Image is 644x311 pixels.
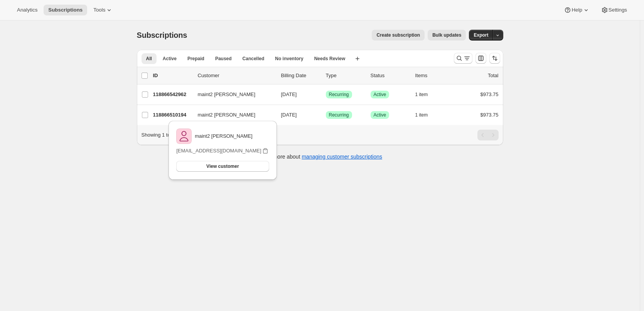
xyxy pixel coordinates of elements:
span: Needs Review [314,56,346,62]
p: Billing Date [281,72,320,79]
button: Search and filter results [454,53,472,64]
span: [DATE] [281,91,297,97]
span: Active [374,91,386,98]
div: Items [415,72,454,79]
button: Settings [596,5,632,15]
span: maint2 [PERSON_NAME] [198,111,256,119]
span: Active [374,112,386,118]
span: Settings [609,7,627,13]
p: Customer [198,72,275,79]
span: maint2 [PERSON_NAME] [198,91,256,98]
span: Subscriptions [137,31,187,39]
button: Sort the results [489,53,500,64]
a: managing customer subscriptions [302,154,382,160]
span: 1 item [415,91,428,98]
span: 1 item [415,112,428,118]
button: maint2 [PERSON_NAME] [193,109,270,121]
span: Bulk updates [432,32,461,38]
nav: Pagination [477,130,499,140]
span: View customer [206,163,239,169]
span: Analytics [17,7,37,13]
span: Subscriptions [48,7,83,13]
div: 118866510194maint2 [PERSON_NAME][DATE]SuccessRecurringSuccessActive1 item$973.75 [153,110,499,120]
span: [DATE] [281,112,297,118]
button: Bulk updates [428,30,466,41]
button: Export [469,30,493,41]
span: Tools [93,7,105,13]
span: $973.75 [480,91,499,97]
span: Cancelled [243,56,265,62]
button: Create new view [351,53,364,64]
span: Export [474,32,488,38]
p: [EMAIL_ADDRESS][DOMAIN_NAME] [176,147,261,155]
button: 1 item [415,89,437,100]
button: 1 item [415,110,437,120]
span: All [146,56,152,62]
button: Analytics [12,5,42,15]
button: maint2 [PERSON_NAME] [193,88,270,101]
img: variant image [176,128,192,144]
span: $973.75 [480,112,499,118]
div: IDCustomerBilling DateTypeStatusItemsTotal [153,72,499,79]
p: Learn more about [258,153,382,161]
span: No inventory [275,56,303,62]
p: Showing 1 to 2 of 2 [142,131,184,139]
div: Type [326,72,364,79]
button: View customer [176,161,269,172]
span: Help [572,7,582,13]
button: Customize table column order and visibility [475,53,486,64]
div: 118866542962maint2 [PERSON_NAME][DATE]SuccessRecurringSuccessActive1 item$973.75 [153,89,499,100]
p: ID [153,72,192,79]
span: Active [163,56,177,62]
span: Paused [215,56,232,62]
span: Recurring [329,112,349,118]
button: Tools [89,5,118,15]
span: Create subscription [376,32,420,38]
button: Subscriptions [44,5,87,15]
button: Create subscription [372,30,425,41]
p: Status [371,72,409,79]
span: Prepaid [187,56,204,62]
p: maint2 [PERSON_NAME] [195,132,253,140]
p: 118866510194 [153,111,192,119]
p: Total [488,72,498,79]
span: Recurring [329,91,349,98]
p: 118866542962 [153,91,192,98]
button: Help [559,5,594,15]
